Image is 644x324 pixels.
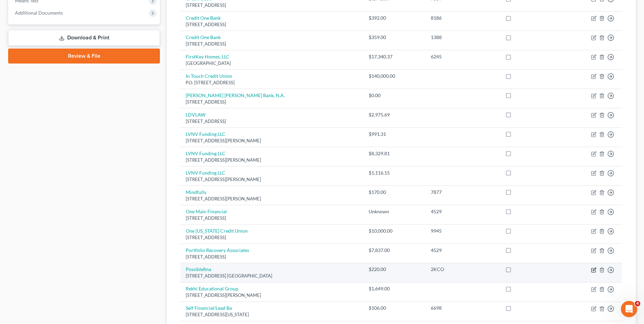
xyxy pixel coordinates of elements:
div: [STREET_ADDRESS][PERSON_NAME] [186,157,358,163]
div: [STREET_ADDRESS][PERSON_NAME] [186,138,358,144]
div: 4529 [431,208,494,215]
div: [STREET_ADDRESS] [186,21,358,28]
div: 9945 [431,228,494,234]
div: $170.00 [369,189,420,196]
div: $0.00 [369,92,420,99]
a: Rekhi Educational Group [186,286,238,291]
div: $106.00 [369,305,420,311]
div: [STREET_ADDRESS] [GEOGRAPHIC_DATA] [186,273,358,279]
div: $2,975.69 [369,111,420,118]
a: In Touch Credit Union [186,73,232,79]
a: One [US_STATE] Credit Union [186,228,248,234]
span: 4 [635,301,640,306]
div: $10,000.00 [369,228,420,234]
div: 6245 [431,53,494,60]
div: Unknown [369,208,420,215]
div: [STREET_ADDRESS][US_STATE] [186,311,358,318]
div: [STREET_ADDRESS] [186,2,358,8]
div: $220.00 [369,266,420,273]
a: Credit One Bank [186,34,221,40]
a: [PERSON_NAME] [PERSON_NAME] Bank, N.A. [186,92,285,98]
a: Download & Print [8,30,160,46]
div: [STREET_ADDRESS] [186,41,358,47]
div: $1,649.00 [369,285,420,292]
a: FirstKey Homes, LLC [186,54,229,59]
div: [STREET_ADDRESS][PERSON_NAME] [186,196,358,202]
a: LVNV Funding LLC [186,150,225,156]
a: Credit One Bank [186,15,221,21]
div: $7,837.00 [369,247,420,254]
a: Portfolio Recovery Associates [186,247,249,253]
a: Self Financial/Lead Ba [186,305,232,311]
div: [STREET_ADDRESS][PERSON_NAME] [186,292,358,299]
div: $392.00 [369,15,420,21]
div: $8,329.81 [369,150,420,157]
div: 7877 [431,189,494,196]
div: $17,340.37 [369,53,420,60]
div: [STREET_ADDRESS] [186,254,358,260]
a: LVNV Funding LLC [186,131,225,137]
a: LDVLAW [186,112,205,118]
div: 4529 [431,247,494,254]
div: [STREET_ADDRESS] [186,99,358,105]
div: 6698 [431,305,494,311]
div: $359.00 [369,34,420,41]
span: Additional Documents [15,10,63,16]
a: Mindfully [186,189,206,195]
div: [STREET_ADDRESS] [186,215,358,221]
div: [STREET_ADDRESS][PERSON_NAME] [186,176,358,183]
div: $140,000.00 [369,73,420,79]
a: Possiblefina [186,266,211,272]
div: $991.31 [369,131,420,138]
div: 2KCO [431,266,494,273]
div: [STREET_ADDRESS] [186,234,358,241]
div: $1,116.15 [369,169,420,176]
div: P.O. [STREET_ADDRESS] [186,79,358,86]
a: One Main Financial [186,209,227,214]
a: LVNV Funding LLC [186,170,225,176]
div: 1388 [431,34,494,41]
a: Review & File [8,49,160,64]
iframe: Intercom live chat [621,301,637,317]
div: [GEOGRAPHIC_DATA] [186,60,358,67]
div: [STREET_ADDRESS] [186,118,358,125]
div: 8186 [431,15,494,21]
